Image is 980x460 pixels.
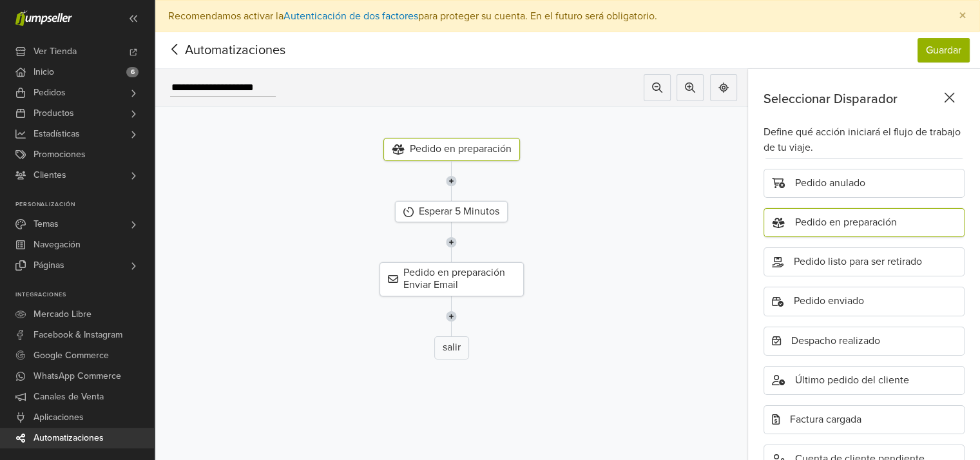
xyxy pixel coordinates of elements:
span: Inicio [34,62,54,82]
span: Aplicaciones [34,407,84,428]
div: Esperar 5 Minutos [395,201,508,222]
a: Autenticación de dos factores [283,10,418,23]
div: Seleccionar Disparador [764,90,959,109]
img: line-7960e5f4d2b50ad2986e.svg [446,222,457,262]
span: Navegación [34,235,81,255]
span: Pedidos [34,82,66,103]
span: Mercado Libre [34,304,91,325]
div: Pedido anulado [764,169,965,198]
img: line-7960e5f4d2b50ad2986e.svg [446,161,457,201]
span: Ver Tienda [34,41,77,62]
p: Personalización [15,201,154,209]
div: salir [434,336,469,359]
div: Pedido listo para ser retirado [764,247,965,276]
span: Temas [34,214,59,235]
span: Estadísticas [34,124,80,144]
span: × [959,6,966,25]
img: line-7960e5f4d2b50ad2986e.svg [446,296,457,336]
div: Pedido en preparación Enviar Email [380,262,524,296]
span: Promociones [34,144,86,165]
div: Pedido en preparación [764,208,965,237]
span: Clientes [34,165,66,186]
span: 6 [126,67,139,77]
span: Google Commerce [34,345,109,366]
div: Factura cargada [764,405,965,434]
span: Canales de Venta [34,387,104,407]
span: Automatizaciones [165,41,265,60]
button: Close [946,1,979,32]
div: Último pedido del cliente [764,366,965,395]
span: Facebook & Instagram [34,325,122,345]
div: Pedido enviado [764,287,965,316]
span: Páginas [34,255,64,276]
span: Productos [34,103,74,124]
div: Define qué acción iniciará el flujo de trabajo de tu viaje. [764,124,965,155]
span: WhatsApp Commerce [34,366,121,387]
div: Pedido en preparación [383,138,520,161]
span: Automatizaciones [34,428,104,448]
div: Despacho realizado [764,327,965,356]
button: Guardar [918,38,970,62]
p: Integraciones [15,291,154,299]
